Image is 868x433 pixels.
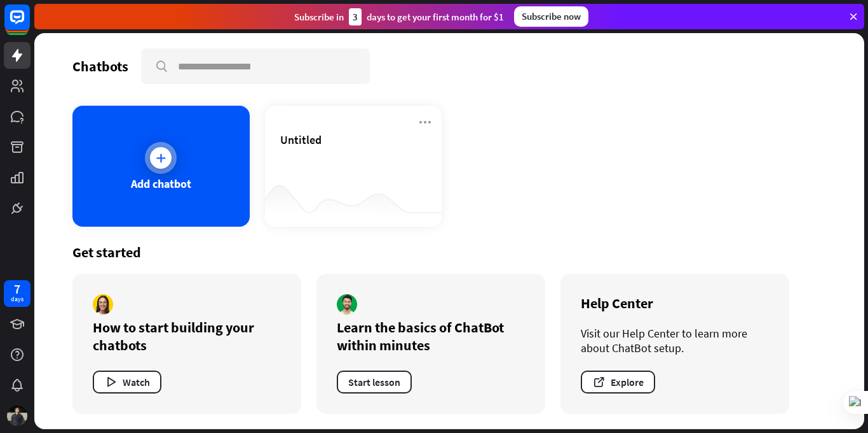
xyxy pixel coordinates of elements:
div: Add chatbot [131,176,191,191]
span: Untitled [280,132,322,147]
div: Subscribe now [514,6,588,27]
div: 7 [14,283,20,295]
div: days [11,295,24,304]
button: Open LiveChat chat widget [10,5,48,43]
div: Learn the basics of ChatBot within minutes [337,318,525,354]
div: Visit our Help Center to learn more about ChatBot setup. [581,326,769,355]
button: Watch [93,371,161,394]
div: Subscribe in days to get your first month for $1 [294,8,504,25]
div: Help Center [581,294,769,312]
a: 7 days [4,280,31,307]
div: Get started [72,243,826,261]
div: 3 [349,8,362,25]
img: author [93,294,113,315]
button: Explore [581,371,655,394]
div: Chatbots [72,57,128,75]
img: author [337,294,357,315]
button: Start lesson [337,371,412,394]
div: How to start building your chatbots [93,318,281,354]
